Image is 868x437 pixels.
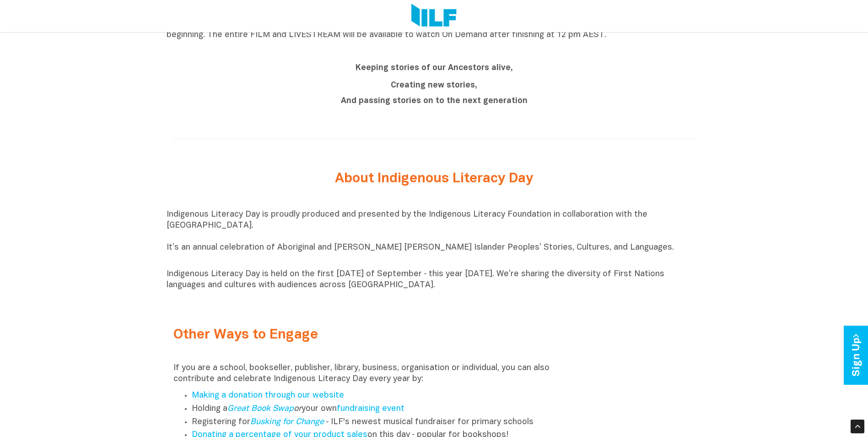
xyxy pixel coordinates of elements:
h2: Other Ways to Engage [173,328,561,343]
p: If you are a school, bookseller, publisher, library, business, organisation or individual, you ca... [173,363,561,385]
li: Holding a your own [192,403,561,416]
b: And passing stories on to the next generation [341,97,528,105]
em: or [227,405,302,413]
b: Creating new stories, [391,82,477,89]
a: Busking for Change [250,418,324,426]
div: Scroll Back to Top [851,420,864,433]
a: Great Book Swap [227,405,294,413]
img: Logo [411,4,457,28]
a: fundraising event [337,405,404,413]
li: Registering for ‑ ILF's newest musical fundraiser for primary schools [192,416,561,429]
h2: About Indigenous Literacy Day [263,171,606,186]
p: Indigenous Literacy Day is proudly produced and presented by the Indigenous Literacy Foundation i... [167,209,702,264]
a: Making a donation through our website [192,392,344,399]
b: Keeping stories of our Ancestors alive, [356,64,513,72]
p: Indigenous Literacy Day is held on the first [DATE] of September ‑ this year [DATE]. We’re sharin... [167,269,702,291]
